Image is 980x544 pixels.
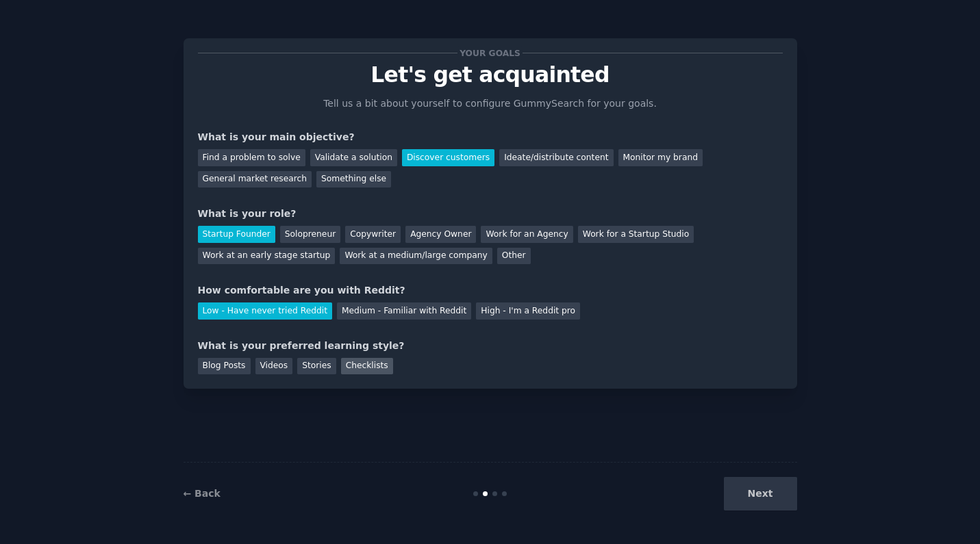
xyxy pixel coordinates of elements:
[280,226,340,243] div: Solopreneur
[184,488,221,499] a: ← Back
[198,302,332,320] div: Low - Have never tried Reddit
[310,149,397,166] div: Validate a solution
[405,226,476,243] div: Agency Owner
[198,149,305,166] div: Find a problem to solve
[198,339,783,353] div: What is your preferred learning style?
[198,171,312,188] div: General market research
[198,130,783,144] div: What is your main objective?
[318,96,663,111] p: Tell us a bit about yourself to configure GummySearch for your goals.
[198,248,336,265] div: Work at an early stage startup
[481,226,573,243] div: Work for an Agency
[198,358,251,375] div: Blog Posts
[198,207,783,221] div: What is your role?
[578,226,694,243] div: Work for a Startup Studio
[499,149,613,166] div: Ideate/distribute content
[340,248,492,265] div: Work at a medium/large company
[345,226,401,243] div: Copywriter
[402,149,494,166] div: Discover customers
[341,358,393,375] div: Checklists
[618,149,703,166] div: Monitor my brand
[476,302,580,320] div: High - I'm a Reddit pro
[337,302,471,320] div: Medium - Familiar with Reddit
[297,358,336,375] div: Stories
[198,63,783,87] p: Let's get acquainted
[497,248,531,265] div: Other
[457,46,523,60] span: Your goals
[198,283,783,298] div: How comfortable are you with Reddit?
[198,226,275,243] div: Startup Founder
[255,358,293,375] div: Videos
[316,171,391,188] div: Something else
